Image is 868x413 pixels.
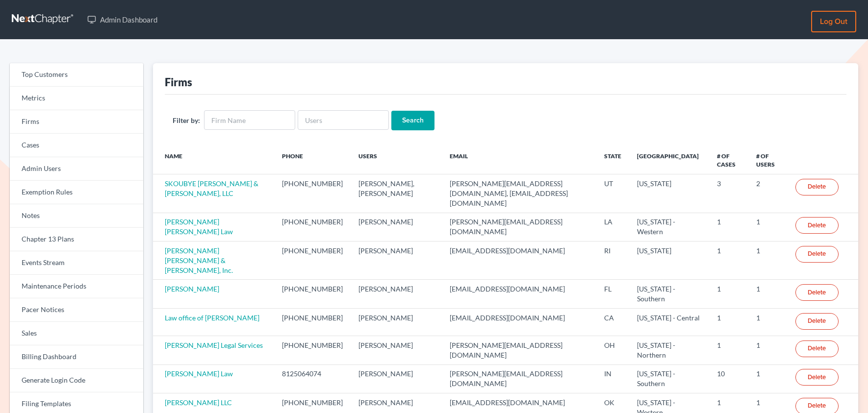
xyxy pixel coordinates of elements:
a: [PERSON_NAME] LLC [165,398,232,407]
td: [PERSON_NAME] [351,213,442,241]
a: Law office of [PERSON_NAME] [165,314,259,322]
a: Maintenance Periods [10,275,143,298]
td: 1 [709,213,748,241]
a: Chapter 13 Plans [10,228,143,251]
td: FL [596,280,629,308]
td: [EMAIL_ADDRESS][DOMAIN_NAME] [442,308,596,336]
th: State [596,146,629,174]
td: 3 [709,174,748,213]
td: 1 [748,364,788,393]
a: Sales [10,322,143,345]
td: OH [596,336,629,364]
td: 1 [709,336,748,364]
a: Admin Dashboard [82,11,162,28]
td: 1 [748,242,788,280]
a: Log out [811,11,856,32]
a: Delete [795,284,839,301]
th: Name [153,146,274,174]
td: [PHONE_NUMBER] [274,174,351,213]
th: # of Cases [709,146,748,174]
td: [PERSON_NAME][EMAIL_ADDRESS][DOMAIN_NAME], [EMAIL_ADDRESS][DOMAIN_NAME] [442,174,596,213]
td: [PERSON_NAME][EMAIL_ADDRESS][DOMAIN_NAME] [442,336,596,364]
td: 1 [748,280,788,308]
a: [PERSON_NAME] [PERSON_NAME] & [PERSON_NAME], Inc. [165,246,233,274]
td: 1 [748,213,788,241]
td: [PERSON_NAME] [351,308,442,336]
a: Cases [10,134,143,157]
a: Firms [10,110,143,134]
a: Delete [795,313,839,330]
td: UT [596,174,629,213]
td: [PERSON_NAME][EMAIL_ADDRESS][DOMAIN_NAME] [442,364,596,393]
div: Firms [165,75,192,89]
td: [US_STATE] - Northern [629,336,709,364]
td: 1 [748,336,788,364]
a: Events Stream [10,251,143,275]
td: 1 [709,242,748,280]
td: [US_STATE] - Southern [629,364,709,393]
td: LA [596,213,629,241]
input: Firm Name [204,110,295,130]
td: [PERSON_NAME][EMAIL_ADDRESS][DOMAIN_NAME] [442,213,596,241]
td: [US_STATE] - Western [629,213,709,241]
td: RI [596,242,629,280]
th: Phone [274,146,351,174]
td: [EMAIL_ADDRESS][DOMAIN_NAME] [442,280,596,308]
td: [PHONE_NUMBER] [274,336,351,364]
td: 10 [709,364,748,393]
a: SKOUBYE [PERSON_NAME] & [PERSON_NAME], LLC [165,179,258,197]
td: [PERSON_NAME] [351,336,442,364]
td: [PHONE_NUMBER] [274,280,351,308]
a: Notes [10,204,143,228]
th: Email [442,146,596,174]
input: Users [298,110,389,130]
th: Users [351,146,442,174]
th: # of Users [748,146,788,174]
a: Exemption Rules [10,181,143,204]
td: [US_STATE] - Central [629,308,709,336]
a: [PERSON_NAME] [PERSON_NAME] Law [165,218,233,236]
td: [US_STATE] [629,174,709,213]
td: 1 [709,308,748,336]
a: Delete [795,369,839,386]
a: [PERSON_NAME] Legal Services [165,341,263,349]
td: [PHONE_NUMBER] [274,308,351,336]
td: CA [596,308,629,336]
a: Pacer Notices [10,298,143,322]
td: [US_STATE] [629,242,709,280]
td: [PERSON_NAME] [351,242,442,280]
label: Filter by: [173,115,200,125]
input: Search [391,111,434,130]
td: [US_STATE] - Southern [629,280,709,308]
td: [EMAIL_ADDRESS][DOMAIN_NAME] [442,242,596,280]
a: Generate Login Code [10,369,143,392]
td: [PHONE_NUMBER] [274,242,351,280]
a: Billing Dashboard [10,345,143,369]
td: [PHONE_NUMBER] [274,213,351,241]
a: Top Customers [10,63,143,87]
td: 1 [709,280,748,308]
td: IN [596,364,629,393]
td: 8125064074 [274,364,351,393]
a: Admin Users [10,157,143,181]
a: Delete [795,217,839,234]
a: Delete [795,179,839,195]
a: [PERSON_NAME] Law [165,369,233,378]
a: Metrics [10,87,143,110]
td: 2 [748,174,788,213]
th: [GEOGRAPHIC_DATA] [629,146,709,174]
td: [PERSON_NAME] [351,280,442,308]
a: [PERSON_NAME] [165,285,219,293]
td: [PERSON_NAME], [PERSON_NAME] [351,174,442,213]
td: [PERSON_NAME] [351,364,442,393]
a: Delete [795,246,839,263]
a: Delete [795,340,839,357]
td: 1 [748,308,788,336]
